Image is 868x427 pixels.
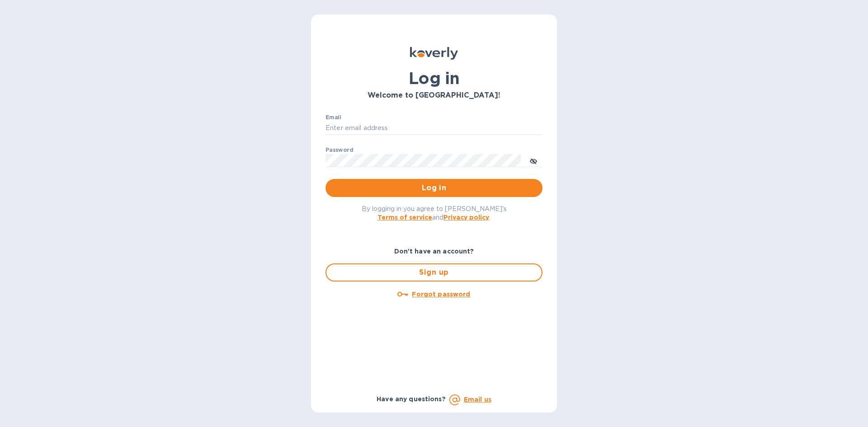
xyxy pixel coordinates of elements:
[334,267,534,278] span: Sign up
[325,263,542,282] button: Sign up
[325,147,353,153] label: Password
[325,179,542,197] button: Log in
[443,214,489,221] a: Privacy policy
[325,122,542,135] input: Enter email address
[325,69,542,88] h1: Log in
[412,291,470,298] u: Forgot password
[377,214,432,221] a: Terms of service
[377,395,446,403] b: Have any questions?
[325,91,542,100] h3: Welcome to [GEOGRAPHIC_DATA]!
[410,47,458,60] img: Koverly
[325,115,341,120] label: Email
[362,205,507,221] span: By logging in you agree to [PERSON_NAME]'s and .
[333,183,535,193] span: Log in
[394,248,474,255] b: Don't have an account?
[524,151,542,169] button: toggle password visibility
[464,396,491,403] a: Email us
